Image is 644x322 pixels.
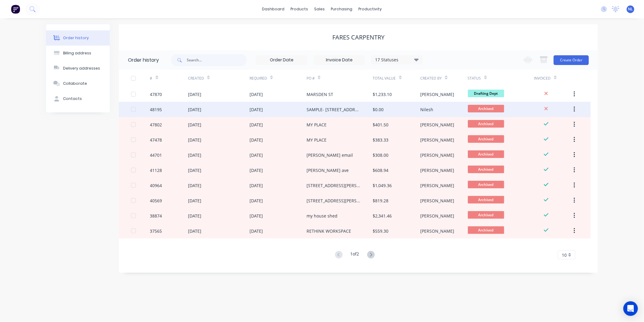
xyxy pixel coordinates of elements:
[373,76,396,81] div: Total Value
[468,90,504,97] span: Drafting Dept
[307,122,327,128] div: MY PLACE
[188,152,201,158] div: [DATE]
[250,76,267,81] div: Required
[188,182,201,189] div: [DATE]
[373,167,389,173] div: $608.94
[63,96,82,101] div: Contacts
[250,213,263,219] div: [DATE]
[250,182,263,189] div: [DATE]
[373,106,384,113] div: $0.00
[63,50,91,56] div: Billing address
[46,46,110,61] button: Billing address
[46,76,110,91] button: Collaborate
[307,91,333,98] div: MARSDEN ST
[150,152,162,158] div: 44701
[554,55,589,65] button: Create Order
[188,167,201,173] div: [DATE]
[250,152,263,158] div: [DATE]
[188,106,201,113] div: [DATE]
[250,137,263,143] div: [DATE]
[188,122,201,128] div: [DATE]
[332,34,384,41] div: FARES CARPENTRY
[307,106,361,113] div: SAMPLE- [STREET_ADDRESS]- FARES CARPENTRY
[420,182,454,189] div: [PERSON_NAME]
[468,70,534,87] div: Status
[250,197,263,204] div: [DATE]
[46,30,110,46] button: Order history
[187,54,247,66] input: Search...
[46,91,110,106] button: Contacts
[534,70,572,87] div: Invoiced
[373,182,392,189] div: $1,049.36
[373,91,392,98] div: $1,233.10
[256,56,307,65] input: Order Date
[150,182,162,189] div: 40964
[250,228,263,234] div: [DATE]
[250,70,307,87] div: Required
[63,66,100,71] div: Delivery addresses
[373,137,389,143] div: $383.33
[356,5,385,14] div: productivity
[468,76,481,81] div: Status
[468,211,504,219] span: Archived
[314,56,365,65] input: Invoice Date
[311,5,328,14] div: sales
[307,167,349,173] div: [PERSON_NAME] ave
[307,213,337,219] div: my house shed
[420,91,454,98] div: [PERSON_NAME]
[188,70,250,87] div: Created
[259,5,288,14] a: dashboard
[150,213,162,219] div: 38874
[150,76,153,81] div: #
[188,137,201,143] div: [DATE]
[468,226,504,234] span: Archived
[468,166,504,173] span: Archived
[150,197,162,204] div: 40569
[373,70,420,87] div: Total Value
[373,228,389,234] div: $559.30
[351,251,359,259] div: 1 of 2
[420,197,454,204] div: [PERSON_NAME]
[250,106,263,113] div: [DATE]
[468,135,504,143] span: Archived
[46,61,110,76] button: Delivery addresses
[468,105,504,112] span: Archived
[420,152,454,158] div: [PERSON_NAME]
[188,228,201,234] div: [DATE]
[420,228,454,234] div: [PERSON_NAME]
[150,167,162,173] div: 41128
[307,228,351,234] div: RETHINK WORKSPACE
[150,91,162,98] div: 47870
[250,167,263,173] div: [DATE]
[307,152,353,158] div: [PERSON_NAME] email
[373,152,389,158] div: $308.00
[562,252,567,258] span: 10
[373,122,389,128] div: $401.50
[63,81,87,86] div: Collaborate
[468,120,504,128] span: Archived
[628,6,633,12] span: NL
[11,5,20,14] img: Factory
[623,301,638,316] div: Open Intercom Messenger
[371,57,422,63] div: 17 Statuses
[420,70,468,87] div: Created By
[468,196,504,204] span: Archived
[63,35,89,41] div: Order history
[373,197,389,204] div: $819.28
[307,137,327,143] div: MY PLACE
[188,197,201,204] div: [DATE]
[250,91,263,98] div: [DATE]
[250,122,263,128] div: [DATE]
[534,76,551,81] div: Invoiced
[420,167,454,173] div: [PERSON_NAME]
[373,213,392,219] div: $2,341.46
[307,182,361,189] div: [STREET_ADDRESS][PERSON_NAME]
[420,122,454,128] div: [PERSON_NAME]
[150,122,162,128] div: 47802
[468,181,504,188] span: Archived
[307,70,373,87] div: PO #
[150,137,162,143] div: 47478
[288,5,311,14] div: products
[188,91,201,98] div: [DATE]
[188,213,201,219] div: [DATE]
